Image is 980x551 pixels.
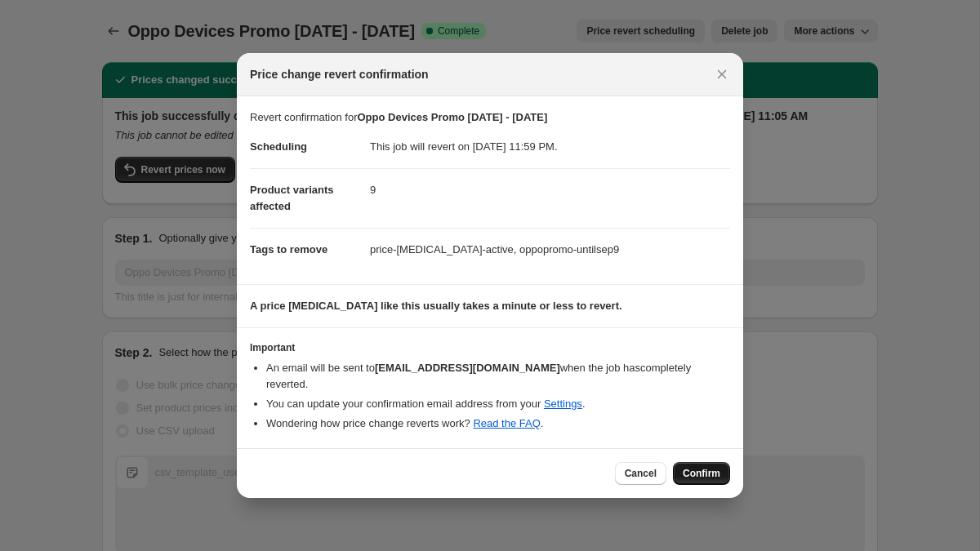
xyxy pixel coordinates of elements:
[473,417,540,429] a: Read the FAQ
[250,140,307,153] span: Scheduling
[250,109,730,126] p: Revert confirmation for
[250,243,327,256] span: Tags to remove
[266,360,730,393] li: An email will be sent to when the job has completely reverted .
[370,126,730,168] dd: This job will revert on [DATE] 11:59 PM.
[250,300,622,312] b: A price [MEDICAL_DATA] like this usually takes a minute or less to revert.
[266,396,730,412] li: You can update your confirmation email address from your .
[615,462,666,485] button: Cancel
[250,184,334,212] span: Product variants affected
[625,467,657,480] span: Cancel
[370,168,730,211] dd: 9
[683,467,720,480] span: Confirm
[673,462,730,485] button: Confirm
[266,415,730,432] li: Wondering how price change reverts work? .
[375,362,560,374] b: [EMAIL_ADDRESS][DOMAIN_NAME]
[710,63,733,86] button: Close
[250,66,429,82] span: Price change revert confirmation
[250,341,730,354] h3: Important
[370,228,730,271] dd: price-[MEDICAL_DATA]-active, oppopromo-untilsep9
[358,111,548,123] b: Oppo Devices Promo [DATE] - [DATE]
[544,398,582,410] a: Settings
